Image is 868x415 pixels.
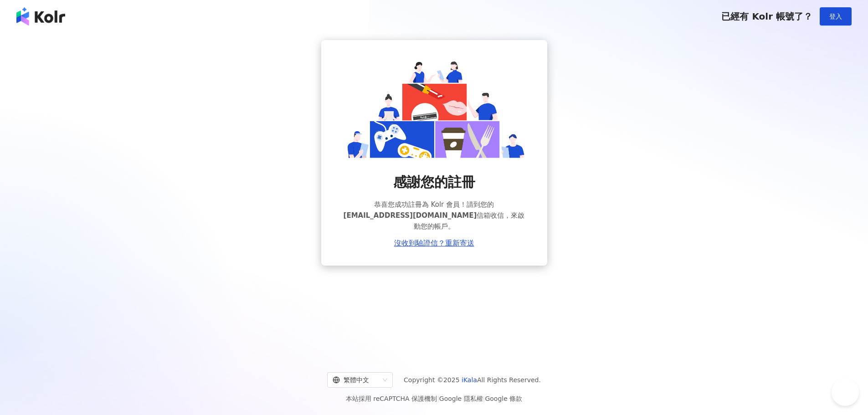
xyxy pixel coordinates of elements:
a: iKala [462,376,477,384]
a: 沒收到驗證信？重新寄送 [394,239,474,247]
span: | [483,395,485,402]
img: logo [16,7,65,26]
span: 本站採用 reCAPTCHA 保護機制 [346,393,522,404]
span: | [437,395,439,402]
span: Copyright © 2025 All Rights Reserved. [404,374,541,385]
span: 感謝您的註冊 [393,173,475,192]
button: 登入 [820,7,852,26]
a: Google 隱私權 [439,395,483,402]
div: 繁體中文 [333,373,379,387]
span: 恭喜您成功註冊為 Kolr 會員！請到您的 信箱收信，來啟動您的帳戶。 [343,199,525,232]
span: [EMAIL_ADDRESS][DOMAIN_NAME] [344,211,477,220]
img: register success [343,58,525,158]
span: 已經有 Kolr 帳號了？ [721,11,812,22]
iframe: Help Scout Beacon - Open [832,379,859,406]
span: 登入 [829,13,842,20]
a: Google 條款 [485,395,522,402]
